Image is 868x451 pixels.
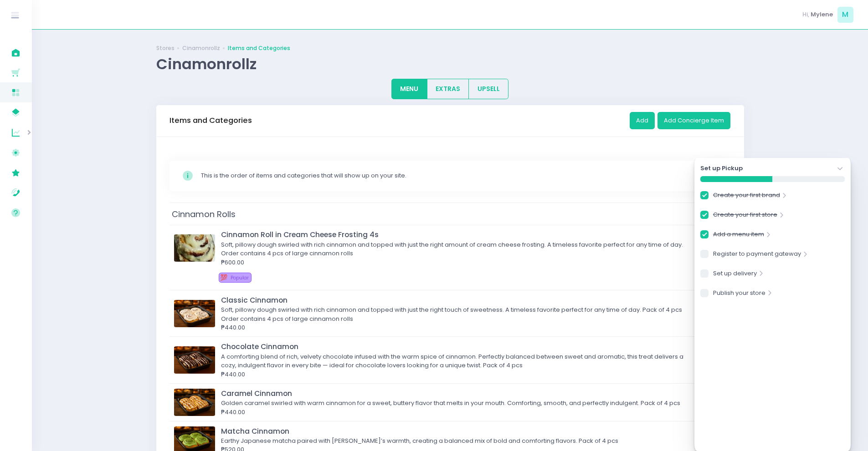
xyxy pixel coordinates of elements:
[221,295,698,305] div: Classic Cinnamon
[169,225,731,290] td: Cinnamon Roll in Cream Cheese Frosting 4sCinnamon Roll in Cream Cheese Frosting 4sSoft, pillowy d...
[174,300,215,327] img: Classic Cinnamon
[630,112,655,129] button: Add
[221,370,698,379] div: ₱440.00
[169,383,731,421] td: Caramel CinnamonCaramel CinnamonGolden caramel swirled with warm cinnamon for a sweet, buttery fl...
[169,206,238,222] span: Cinnamon Rolls
[221,352,698,370] div: A comforting blend of rich, velvety chocolate infused with the warm spice of cinnamon. Perfectly ...
[713,289,765,301] a: Publish your store
[713,249,801,262] a: Register to payment gateway
[169,337,731,383] td: Chocolate CinnamonChocolate CinnamonA comforting blend of rich, velvety chocolate infused with th...
[231,274,249,281] span: Popular
[713,191,780,203] a: Create your first brand
[468,79,508,99] button: UPSELL
[713,269,757,281] a: Set up delivery
[182,44,220,52] a: Cinamonrollz
[220,273,227,282] span: 💯
[427,79,469,99] button: EXTRAS
[169,290,731,337] td: Classic CinnamonClassic CinnamonSoft, pillowy dough swirled with rich cinnamon and topped with ju...
[174,389,215,416] img: Caramel Cinnamon
[700,164,743,173] strong: Set up Pickup
[221,229,698,240] div: Cinnamon Roll in Cream Cheese Frosting 4s
[156,44,175,52] a: Stores
[391,79,427,99] button: MENU
[169,116,252,125] h3: Items and Categories
[221,408,698,417] div: ₱440.00
[811,10,833,19] span: Mylene
[221,399,698,408] div: Golden caramel swirled with warm cinnamon for a sweet, buttery flavor that melts in your mouth. C...
[221,388,698,399] div: Caramel Cinnamon
[713,230,764,242] a: Add a menu item
[174,234,215,262] img: Cinnamon Roll in Cream Cheese Frosting 4s
[221,436,698,446] div: Earthy Japanese matcha paired with [PERSON_NAME]’s warmth, creating a balanced mix of bold and co...
[221,258,698,267] div: ₱600.00
[156,55,744,73] div: Cinamonrollz
[221,240,698,258] div: Soft, pillowy dough swirled with rich cinnamon and topped with just the right amount of cream che...
[221,426,698,436] div: Matcha Cinnamon
[221,323,698,332] div: ₱440.00
[657,112,730,129] button: Add Concierge Item
[713,210,777,223] a: Create your first store
[221,305,698,323] div: Soft, pillowy dough swirled with rich cinnamon and topped with just the right touch of sweetness....
[837,7,853,23] span: M
[174,346,215,374] img: Chocolate Cinnamon
[228,44,290,52] a: Items and Categories
[802,10,809,19] span: Hi,
[221,341,698,352] div: Chocolate Cinnamon
[391,79,509,99] div: Large button group
[201,171,718,180] div: This is the order of items and categories that will show up on your site.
